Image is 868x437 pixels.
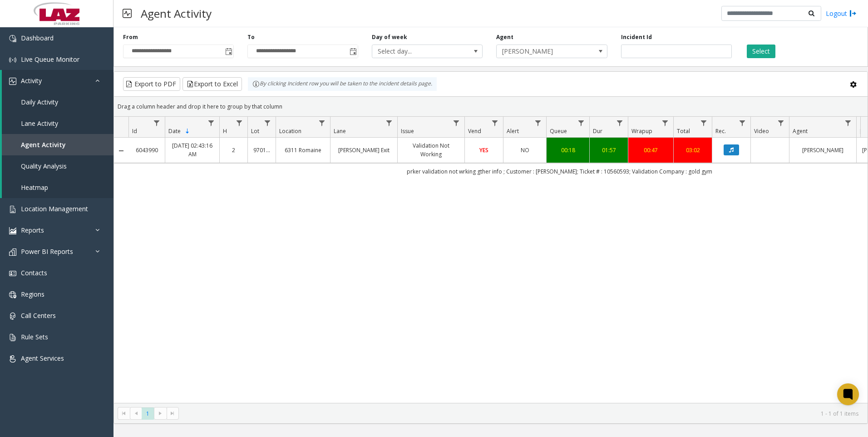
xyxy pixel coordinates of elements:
[552,146,584,154] a: 00:18
[123,2,132,25] img: pageIcon
[114,99,868,114] div: Drag a column header and drop it here to group by that column
[826,9,857,18] a: Logout
[479,146,488,154] span: YES
[171,141,214,159] a: [DATE] 02:43:16 AM
[261,117,274,129] a: Lot Filter Menu
[9,248,16,256] img: 'icon'
[348,45,358,58] span: Toggle popup
[2,177,113,198] a: Heatmap
[496,33,513,41] label: Agent
[184,128,191,135] span: Sortable
[21,226,44,234] span: Reports
[715,127,726,135] span: Rec.
[223,127,227,135] span: H
[634,146,668,154] a: 00:47
[316,117,328,129] a: Location Filter Menu
[2,113,113,134] a: Lane Activity
[142,407,154,420] span: Page 1
[123,77,180,91] button: Export to PDF
[497,45,585,58] span: [PERSON_NAME]
[136,2,216,25] h3: Agent Activity
[223,45,233,58] span: Toggle popup
[775,117,787,129] a: Video Filter Menu
[182,77,242,91] button: Export to Excel
[383,117,395,129] a: Lane Filter Menu
[507,127,519,135] span: Alert
[631,127,652,135] span: Wrapup
[621,33,652,41] label: Incident Id
[9,334,16,341] img: 'icon'
[252,80,260,88] img: infoIcon.svg
[21,333,48,341] span: Rule Sets
[21,268,47,277] span: Contacts
[698,117,710,129] a: Total Filter Menu
[336,146,392,154] a: [PERSON_NAME] Exit
[842,117,854,129] a: Agent Filter Menu
[205,117,217,129] a: Date Filter Menu
[9,355,16,363] img: 'icon'
[677,127,690,135] span: Total
[9,206,16,213] img: 'icon'
[114,147,128,154] a: Collapse Details
[21,76,42,85] span: Activity
[9,270,16,277] img: 'icon'
[21,204,88,213] span: Location Management
[251,127,259,135] span: Lot
[550,127,567,135] span: Queue
[736,117,749,129] a: Rec. Filter Menu
[281,146,325,154] a: 6311 Romaine
[450,117,463,129] a: Issue Filter Menu
[184,410,858,417] kendo-pager-info: 1 - 1 of 1 items
[21,98,58,106] span: Daily Activity
[21,247,73,256] span: Power BI Reports
[233,117,246,129] a: H Filter Menu
[225,146,242,154] a: 2
[2,70,113,91] a: Activity
[532,117,544,129] a: Alert Filter Menu
[2,91,113,113] a: Daily Activity
[372,45,460,58] span: Select day...
[21,55,79,64] span: Live Queue Monitor
[372,33,407,41] label: Day of week
[123,33,138,41] label: From
[334,127,346,135] span: Lane
[9,291,16,298] img: 'icon'
[247,33,255,41] label: To
[795,146,851,154] a: [PERSON_NAME]
[21,162,67,170] span: Quality Analysis
[849,9,857,18] img: logout
[747,45,775,58] button: Select
[9,313,16,320] img: 'icon'
[403,141,459,159] a: Validation Not Working
[248,77,437,91] div: By clicking Incident row you will be taken to the incident details page.
[253,146,270,154] a: 970155
[21,311,56,320] span: Call Centers
[21,34,54,42] span: Dashboard
[659,117,671,129] a: Wrapup Filter Menu
[21,183,48,192] span: Heatmap
[509,146,541,154] a: NO
[9,78,16,85] img: 'icon'
[21,354,64,363] span: Agent Services
[279,127,301,135] span: Location
[114,117,868,403] div: Data table
[168,127,181,135] span: Date
[21,140,66,149] span: Agent Activity
[595,146,622,154] a: 01:57
[470,146,498,154] a: YES
[679,146,706,154] a: 03:02
[21,290,44,298] span: Regions
[9,56,16,64] img: 'icon'
[489,117,501,129] a: Vend Filter Menu
[21,119,58,128] span: Lane Activity
[132,127,137,135] span: Id
[575,117,587,129] a: Queue Filter Menu
[468,127,481,135] span: Vend
[9,35,16,42] img: 'icon'
[614,117,626,129] a: Dur Filter Menu
[151,117,163,129] a: Id Filter Menu
[401,127,414,135] span: Issue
